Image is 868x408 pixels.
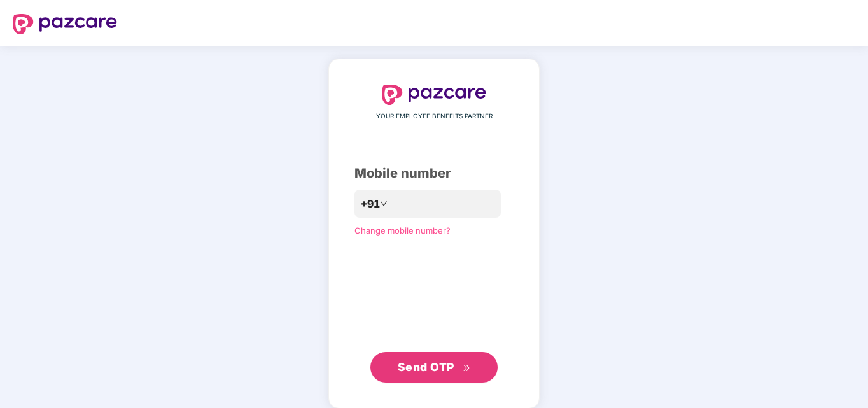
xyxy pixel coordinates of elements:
[370,352,498,383] button: Send OTPdouble-right
[380,200,388,208] span: down
[13,14,117,34] img: logo
[354,225,451,236] a: Change mobile number?
[361,196,380,212] span: +91
[354,164,514,183] div: Mobile number
[376,111,493,122] span: YOUR EMPLOYEE BENEFITS PARTNER
[398,360,454,374] span: Send OTP
[382,85,486,105] img: logo
[463,364,471,372] span: double-right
